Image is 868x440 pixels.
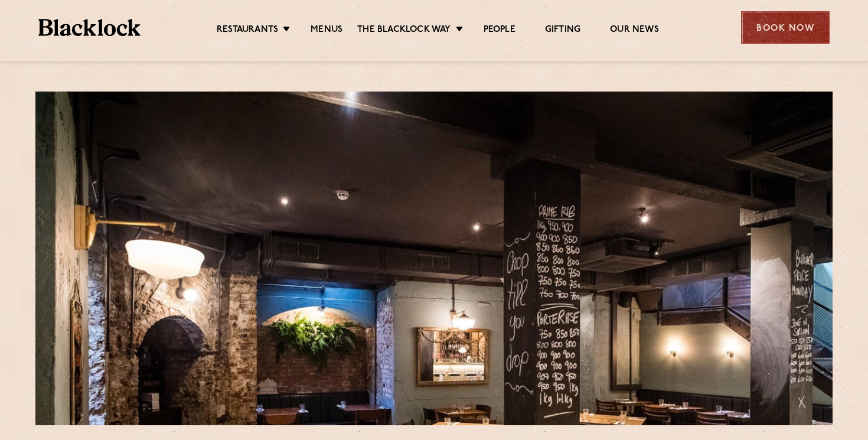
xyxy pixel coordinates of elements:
div: Book Now [741,11,830,44]
a: People [484,24,515,37]
a: The Blacklock Way [357,24,451,37]
a: Menus [311,24,342,37]
a: Our News [610,24,659,37]
a: Restaurants [217,24,278,37]
img: BL_Textured_Logo-footer-cropped.svg [38,19,141,36]
a: Gifting [545,24,580,37]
